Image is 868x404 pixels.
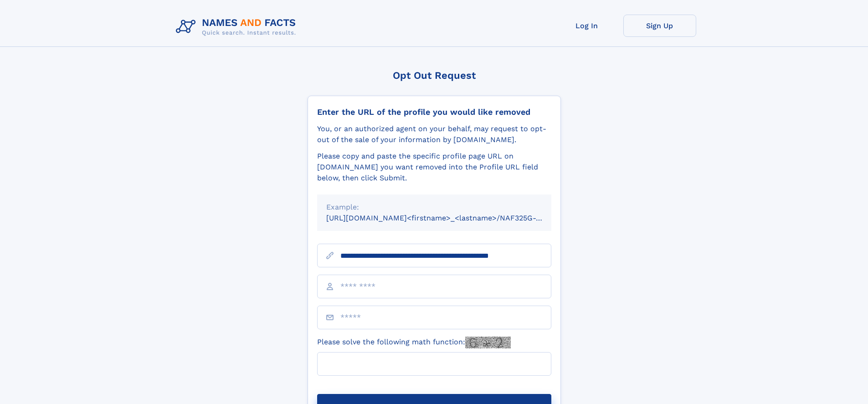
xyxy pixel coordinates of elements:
[326,214,569,222] small: [URL][DOMAIN_NAME]<firstname>_<lastname>/NAF325G-xxxxxxxx
[317,337,511,348] label: Please solve the following math function:
[308,70,561,81] div: Opt Out Request
[326,202,542,213] div: Example:
[317,107,551,117] div: Enter the URL of the profile you would like removed
[317,151,551,184] div: Please copy and paste the specific profile page URL on [DOMAIN_NAME] you want removed into the Pr...
[317,123,551,145] div: You, or an authorized agent on your behalf, may request to opt-out of the sale of your informatio...
[623,15,696,37] a: Sign Up
[172,15,303,39] img: Logo Names and Facts
[550,15,623,37] a: Log In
